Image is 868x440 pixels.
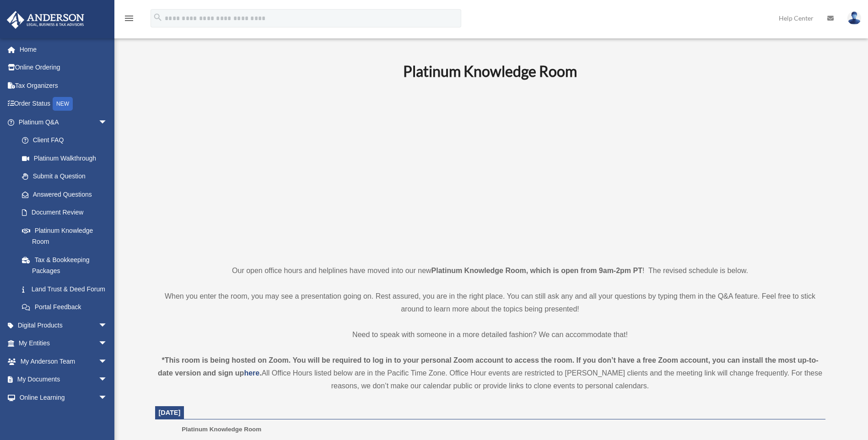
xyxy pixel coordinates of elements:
a: Online Learningarrow_drop_down [6,388,121,407]
span: [DATE] [159,409,181,416]
span: arrow_drop_down [98,388,117,407]
span: arrow_drop_down [98,113,117,132]
i: search [153,12,163,22]
span: arrow_drop_down [98,334,117,353]
span: arrow_drop_down [98,407,117,425]
a: Land Trust & Deed Forum [13,280,121,298]
strong: Platinum Knowledge Room, which is open from 9am-2pm PT [431,267,642,274]
a: Submit a Question [13,167,121,186]
a: My Anderson Teamarrow_drop_down [6,352,121,370]
a: menu [124,16,135,24]
a: Tax Organizers [6,76,121,95]
div: All Office Hours listed below are in the Pacific Time Zone. Office Hour events are restricted to ... [155,354,825,392]
span: arrow_drop_down [98,316,117,335]
a: My Documentsarrow_drop_down [6,370,121,389]
strong: *This room is being hosted on Zoom. You will be required to log in to your personal Zoom account ... [158,356,819,377]
a: Home [6,40,121,59]
a: Client FAQ [13,131,121,150]
a: Platinum Knowledge Room [13,221,117,251]
a: Tax & Bookkeeping Packages [13,251,121,280]
a: My Entitiesarrow_drop_down [6,334,121,353]
strong: . [259,369,261,377]
a: Order StatusNEW [6,95,121,113]
p: When you enter the room, you may see a presentation going on. Rest assured, you are in the right ... [155,290,825,316]
a: Platinum Walkthrough [13,149,121,167]
a: here [244,369,259,377]
img: User Pic [847,11,861,25]
p: Need to speak with someone in a more detailed fashion? We can accommodate that! [155,328,825,341]
span: arrow_drop_down [98,352,117,371]
span: arrow_drop_down [98,370,117,389]
a: Online Ordering [6,59,121,77]
a: Platinum Q&Aarrow_drop_down [6,113,121,131]
iframe: 231110_Toby_KnowledgeRoom [353,93,627,247]
a: Document Review [13,204,121,222]
i: menu [124,13,135,24]
a: Answered Questions [13,185,121,204]
p: Our open office hours and helplines have moved into our new ! The revised schedule is below. [155,264,825,277]
a: Portal Feedback [13,298,121,317]
a: Digital Productsarrow_drop_down [6,316,121,334]
b: Platinum Knowledge Room [403,62,577,80]
div: NEW [53,97,73,111]
a: Billingarrow_drop_down [6,407,121,425]
img: Anderson Advisors Platinum Portal [4,11,87,29]
span: Platinum Knowledge Room [182,426,261,433]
